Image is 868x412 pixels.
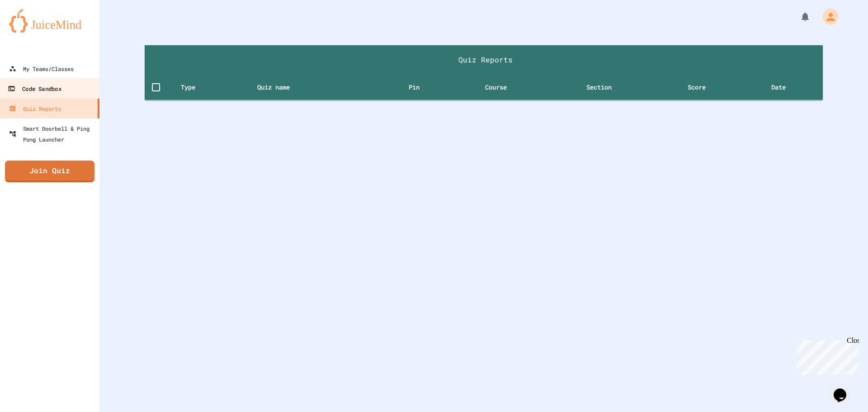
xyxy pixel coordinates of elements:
img: logo-orange.svg [9,9,90,33]
iframe: chat widget [830,376,859,403]
span: Pin [409,82,431,93]
iframe: chat widget [793,336,859,375]
a: Join Quiz [5,161,94,182]
span: Course [485,82,519,93]
span: Section [586,82,623,93]
div: My Teams/Classes [9,63,74,74]
div: My Account [813,6,841,27]
div: Smart Doorbell & Ping Pong Launcher [9,123,96,145]
span: Date [771,82,797,93]
span: Type [181,82,207,93]
span: Score [688,82,717,93]
div: Code Sandbox [8,83,61,95]
span: Quiz name [257,82,302,93]
div: Quiz Reports [9,103,61,114]
h1: Quiz Reports [152,54,819,65]
div: Chat with us now!Close [4,4,62,57]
